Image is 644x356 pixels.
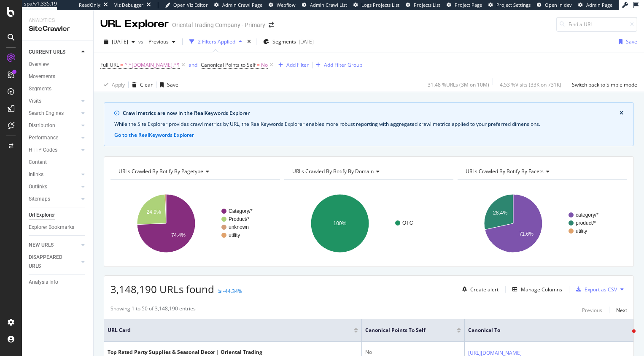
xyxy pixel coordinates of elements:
[257,61,260,68] span: =
[112,81,125,88] div: Apply
[140,81,153,88] div: Clear
[108,326,352,334] span: URL Card
[582,305,602,315] button: Previous
[29,146,79,155] a: HTTP Codes
[201,61,256,68] span: Canonical Points to Self
[406,2,440,8] a: Projects List
[124,59,180,71] span: ^.*[DOMAIN_NAME].*$
[302,2,347,8] a: Admin Crawl List
[29,278,58,287] div: Analysis Info
[222,2,262,8] span: Admin Crawl Page
[29,158,87,167] a: Content
[29,133,58,142] div: Performance
[29,195,79,204] a: Sitemaps
[29,84,87,93] a: Segments
[117,165,272,178] h4: URLs Crawled By Botify By pagetype
[156,78,178,92] button: Save
[79,2,102,8] div: ReadOnly:
[229,208,253,214] text: Category/*
[616,305,627,315] button: Next
[458,187,627,260] div: A chart.
[576,220,596,226] text: product/*
[615,327,636,348] iframe: Intercom live chat
[104,102,634,146] div: info banner
[29,84,51,93] div: Segments
[615,35,637,49] button: Save
[521,286,562,293] div: Manage Columns
[29,97,79,106] a: Visits
[493,210,507,216] text: 28.4%
[29,253,71,271] div: DISAPPEARED URLS
[214,2,262,8] a: Admin Crawl Page
[545,2,572,8] span: Open in dev
[464,165,620,178] h4: URLs Crawled By Botify By facets
[402,220,413,226] text: OTC
[573,283,617,296] button: Export as CSV
[245,38,253,46] div: times
[171,232,186,238] text: 74.4%
[114,120,623,128] div: While the Site Explorer provides crawl metrics by URL, the RealKeywords Explorer enables more rob...
[275,60,309,70] button: Add Filter
[447,2,482,8] a: Project Page
[582,307,602,314] div: Previous
[100,35,138,49] button: [DATE]
[586,2,612,8] span: Admin Page
[578,2,612,8] a: Admin Page
[29,182,79,191] a: Outlinks
[277,2,296,8] span: Webflow
[29,195,50,204] div: Sitemaps
[333,220,346,226] text: 100%
[616,307,627,314] div: Next
[147,209,161,215] text: 24.9%
[572,81,637,88] div: Switch back to Simple mode
[138,38,145,45] span: vs
[165,2,208,8] a: Open Viz Editor
[29,121,55,130] div: Distribution
[114,131,194,139] button: Go to the RealKeywords Explorer
[29,97,41,106] div: Visits
[29,146,57,155] div: HTTP Codes
[459,283,498,296] button: Create alert
[29,60,87,69] a: Overview
[324,61,362,68] div: Add Filter Group
[189,61,197,69] button: and
[455,2,482,8] span: Project Page
[112,38,128,45] span: 2025 Jul. 25th
[556,17,637,32] input: Find a URL
[353,2,399,8] a: Logs Projects List
[361,2,399,8] span: Logs Projects List
[29,223,74,232] div: Explorer Bookmarks
[172,21,265,29] div: Oriental Trading Company - Primary
[29,170,79,179] a: Inlinks
[29,241,54,250] div: NEW URLS
[29,133,79,142] a: Performance
[585,286,617,293] div: Export as CSV
[29,158,47,167] div: Content
[269,2,296,8] a: Webflow
[120,61,123,68] span: =
[29,17,86,24] div: Analytics
[110,305,196,315] div: Showing 1 to 50 of 3,148,190 entries
[229,224,249,230] text: unknown
[29,72,87,81] a: Movements
[519,231,534,237] text: 71.6%
[145,38,169,45] span: Previous
[29,60,49,69] div: Overview
[261,59,268,71] span: No
[29,182,47,191] div: Outlinks
[29,109,64,118] div: Search Engines
[167,81,178,88] div: Save
[110,187,280,260] svg: A chart.
[468,326,617,334] span: Canonical To
[29,253,79,271] a: DISAPPEARED URLS
[29,170,43,179] div: Inlinks
[29,211,55,220] div: Url Explorer
[313,60,362,70] button: Add Filter Group
[29,48,79,57] a: CURRENT URLS
[100,61,119,68] span: Full URL
[569,78,637,92] button: Switch back to Simple mode
[414,2,440,8] span: Projects List
[223,288,242,295] div: -44.34%
[186,35,245,49] button: 2 Filters Applied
